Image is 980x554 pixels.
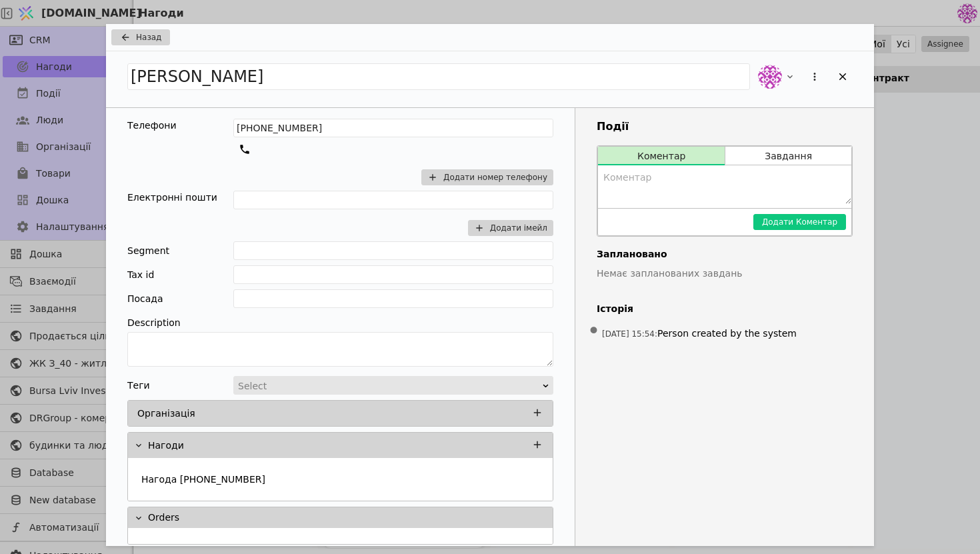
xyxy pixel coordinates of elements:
div: Посада [127,289,163,308]
p: Нагоди [148,439,184,453]
div: Segment [127,241,169,260]
p: Немає запланованих завдань [597,267,853,281]
span: Person created by the system [657,328,797,339]
p: Організація [137,407,195,421]
h4: Заплановано [597,247,853,261]
div: Теги [127,376,150,395]
h3: Події [597,119,853,135]
button: Додати імейл [468,220,553,236]
button: Завдання [725,147,851,165]
h4: Історія [597,302,853,316]
span: Назад [136,31,161,43]
div: Add Opportunity [106,24,874,546]
div: Description [127,313,553,332]
img: de [758,65,782,89]
p: Нагода [PHONE_NUMBER] [141,473,265,487]
div: Tax id [127,265,154,284]
div: Електронні пошти [127,191,217,205]
p: Orders [148,511,179,525]
button: Додати номер телефону [421,169,553,185]
span: • [587,314,601,348]
button: Коментар [598,147,725,165]
span: [DATE] 15:54 : [602,329,657,339]
div: Телефони [127,119,177,133]
button: Додати Коментар [753,214,846,230]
